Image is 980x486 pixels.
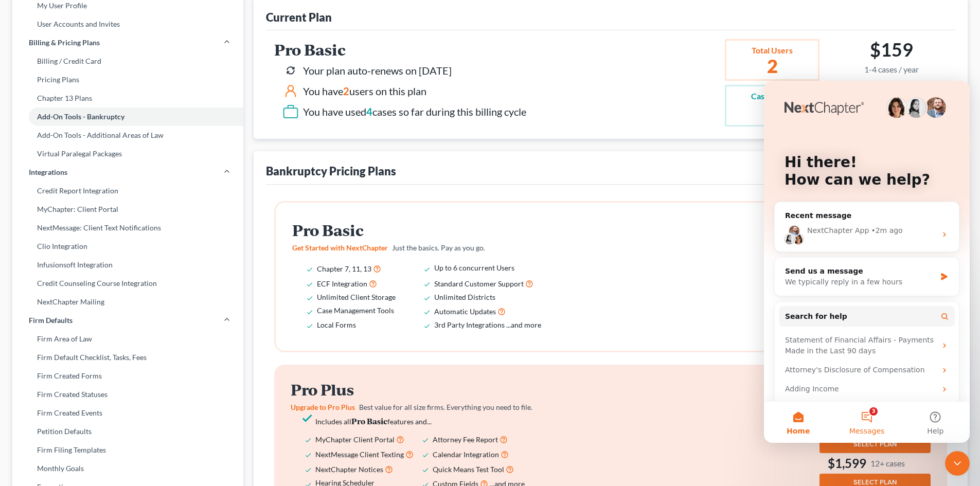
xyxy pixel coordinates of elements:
a: Firm Created Forms [12,367,243,385]
a: NextMessage: Client Text Notifications [12,219,243,237]
span: NextChapter Notices [315,465,383,474]
a: Firm Defaults [12,311,243,330]
a: Billing / Credit Card [12,52,243,70]
span: ECF Integration [317,279,367,288]
a: Add-On Tools - Bankruptcy [12,107,243,126]
a: Integrations [12,163,243,182]
a: Infusionsoft Integration [12,256,243,274]
span: Standard Customer Support [434,279,524,288]
a: Add-On Tools - Additional Areas of Law [12,126,243,145]
h2: 4 [751,102,793,121]
h2: $159 [864,39,919,74]
h3: $1,599 [819,455,931,472]
span: Get Started with NextChapter [292,243,388,252]
button: SELECT PLAN [819,436,931,453]
a: Pricing Plans [12,70,243,89]
h2: Pro Basic [274,41,526,58]
a: Chapter 13 Plans [12,89,243,107]
a: Monthly Goals [12,459,243,478]
span: NextMessage Client Texting [315,450,404,459]
a: Credit Report Integration [12,182,243,200]
a: Petition Defaults [12,422,243,441]
span: SELECT PLAN [853,440,897,448]
div: You have used cases so far during this billing cycle [303,104,526,119]
div: Case Count [751,91,793,102]
span: MyChapter Client Portal [315,435,395,444]
a: Firm Created Statuses [12,385,243,404]
iframe: Intercom live chat [945,451,970,476]
span: Up to 6 concurrent Users [434,263,514,272]
small: 12+ cases [870,458,905,469]
span: 3rd Party Integrations [434,320,505,329]
a: Firm Created Events [12,404,243,422]
span: Local Forms [317,320,356,329]
span: Just the basics. Pay as you go. [392,243,485,252]
a: Billing & Pricing Plans [12,33,243,52]
span: Integrations [29,167,67,177]
a: NextChapter Mailing [12,293,243,311]
div: Current Plan [266,10,332,25]
h2: 2 [751,57,793,75]
div: Your plan auto-renews on [DATE] [303,63,452,78]
a: Firm Default Checklist, Tasks, Fees [12,348,243,367]
span: Billing & Pricing Plans [29,38,100,48]
span: Unlimited Client Storage [317,293,396,301]
h2: Pro Basic [292,222,556,239]
span: Attorney Fee Report [433,435,498,444]
span: Best value for all size firms. Everything you need to file. [359,403,532,411]
span: Unlimited Districts [434,293,495,301]
a: User Accounts and Invites [12,15,243,33]
h2: Pro Plus [291,381,554,398]
a: Firm Filing Templates [12,441,243,459]
iframe: Intercom live chat [764,81,970,443]
small: 1-4 cases / year [864,65,919,75]
span: Automatic Updates [434,307,496,316]
span: 2 [343,85,349,97]
strong: Pro Basic [351,416,387,426]
div: Bankruptcy Pricing Plans [266,164,396,178]
span: Chapter 7, 11, 13 [317,264,371,273]
span: 4 [366,105,372,118]
a: Credit Counseling Course Integration [12,274,243,293]
a: Virtual Paralegal Packages [12,145,243,163]
span: ...and more [506,320,541,329]
span: Firm Defaults [29,315,73,326]
div: You have users on this plan [303,84,426,99]
span: Upgrade to Pro Plus [291,403,355,411]
a: MyChapter: Client Portal [12,200,243,219]
a: Clio Integration [12,237,243,256]
span: Case Management Tools [317,306,394,315]
span: Calendar Integration [433,450,499,459]
div: Total Users [751,45,793,57]
span: Includes all features and... [315,417,432,426]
